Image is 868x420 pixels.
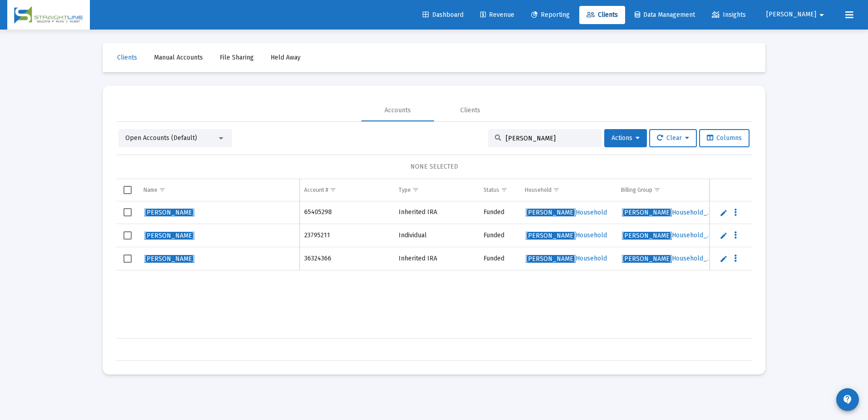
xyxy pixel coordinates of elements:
[423,11,464,19] span: Dashboard
[720,255,728,263] a: Edit
[123,162,745,171] div: NONE SELECTED
[263,49,308,67] a: Held Away
[526,232,576,240] span: [PERSON_NAME]
[330,186,336,193] span: Show filter options for column 'Account #'
[125,134,197,142] span: Open Accounts (Default)
[144,255,194,263] span: [PERSON_NAME]
[621,229,745,242] a: [PERSON_NAME]Household_.00% No Fee
[553,186,560,193] span: Show filter options for column 'Household'
[720,209,728,217] a: Edit
[483,186,499,194] div: Status
[842,394,853,405] mat-icon: contact_support
[123,255,132,263] div: Select row
[654,186,661,193] span: Show filter options for column 'Billing Group'
[755,5,838,24] button: [PERSON_NAME]
[501,186,508,193] span: Show filter options for column 'Status'
[483,254,516,263] div: Funded
[612,134,640,142] span: Actions
[220,54,254,61] span: File Sharing
[460,106,480,115] div: Clients
[159,186,166,193] span: Show filter options for column 'Name'
[143,206,195,220] a: [PERSON_NAME]
[480,11,514,19] span: Revenue
[816,6,827,24] mat-icon: arrow_drop_down
[271,54,301,61] span: Held Away
[143,186,158,194] div: Name
[300,179,394,201] td: Column Account #
[699,129,750,147] button: Columns
[415,6,471,24] a: Dashboard
[524,6,577,24] a: Reporting
[621,252,767,265] a: [PERSON_NAME]Household_.90% Tiered-Arrears
[123,208,132,216] div: Select row
[712,11,746,19] span: Insights
[300,224,394,247] td: 23795211
[139,179,300,201] td: Column Name
[622,231,744,239] span: Household_.00% No Fee
[117,54,137,61] span: Clients
[525,186,552,194] div: Household
[520,179,616,201] td: Column Household
[526,231,607,239] span: Household
[525,229,608,242] a: [PERSON_NAME]Household
[116,179,752,361] div: Data grid
[385,106,411,115] div: Accounts
[123,231,132,240] div: Select row
[526,209,576,216] span: [PERSON_NAME]
[123,186,132,194] div: Select all
[621,186,652,194] div: Billing Group
[143,252,195,265] a: [PERSON_NAME]
[144,232,194,240] span: [PERSON_NAME]
[506,135,595,142] input: Search
[147,49,210,67] a: Manual Accounts
[525,252,608,265] a: [PERSON_NAME]Household
[394,201,479,224] td: Inherited IRA
[300,247,394,270] td: 36324366
[144,209,194,216] span: [PERSON_NAME]
[635,11,695,19] span: Data Management
[483,231,516,240] div: Funded
[622,255,766,262] span: Household_.90% Tiered-Arrears
[212,49,261,67] a: File Sharing
[526,255,607,262] span: Household
[720,231,728,240] a: Edit
[479,179,520,201] td: Column Status
[525,206,608,220] a: [PERSON_NAME]Household
[766,11,816,19] span: [PERSON_NAME]
[526,255,576,263] span: [PERSON_NAME]
[657,134,689,142] span: Clear
[394,247,479,270] td: Inherited IRA
[110,49,144,67] a: Clients
[394,224,479,247] td: Individual
[399,186,411,194] div: Type
[300,201,394,224] td: 65405298
[304,186,328,194] div: Account #
[616,179,826,201] td: Column Billing Group
[154,54,203,61] span: Manual Accounts
[143,229,195,242] a: [PERSON_NAME]
[622,209,672,216] span: [PERSON_NAME]
[526,209,607,216] span: Household
[412,186,419,193] span: Show filter options for column 'Type'
[587,11,618,19] span: Clients
[394,179,479,201] td: Column Type
[483,208,516,217] div: Funded
[14,6,83,24] img: Dashboard
[707,134,742,142] span: Columns
[622,255,672,263] span: [PERSON_NAME]
[604,129,647,147] button: Actions
[579,6,625,24] a: Clients
[649,129,697,147] button: Clear
[473,6,522,24] a: Revenue
[531,11,570,19] span: Reporting
[622,232,672,240] span: [PERSON_NAME]
[705,6,753,24] a: Insights
[622,209,766,216] span: Household_.90% Tiered-Arrears
[627,6,702,24] a: Data Management
[621,206,767,220] a: [PERSON_NAME]Household_.90% Tiered-Arrears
